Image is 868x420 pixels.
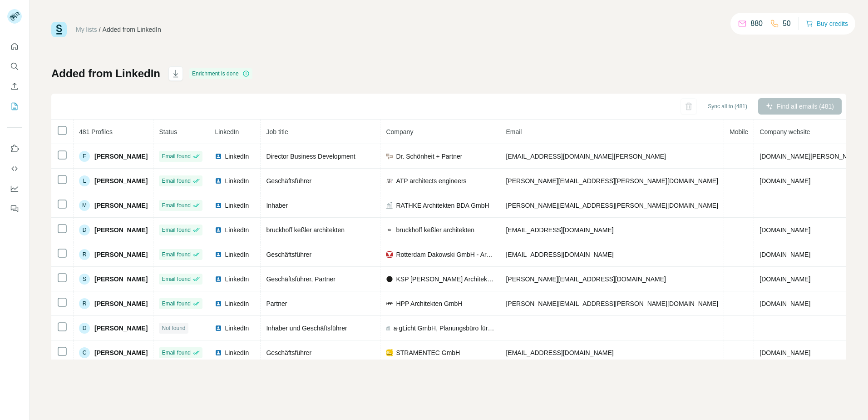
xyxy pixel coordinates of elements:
[162,177,190,185] span: Email found
[266,153,355,160] span: Director Business Development
[225,201,249,210] span: LinkedIn
[162,275,190,283] span: Email found
[94,250,148,259] span: [PERSON_NAME]
[266,275,335,283] span: Geschäftsführer, Partner
[215,275,222,283] img: LinkedIn logo
[225,250,249,259] span: LinkedIn
[225,225,249,235] span: LinkedIn
[94,324,148,333] span: [PERSON_NAME]
[76,26,97,33] a: My lists
[759,251,810,258] span: [DOMAIN_NAME]
[162,226,190,234] span: Email found
[266,128,288,135] span: Job title
[266,325,347,332] span: Inhaber und Geschäftsführer
[7,78,22,95] button: Enrich CSV
[225,299,249,308] span: LinkedIn
[396,225,474,235] span: bruckhoff keßler architekten
[79,175,90,186] div: L
[189,68,252,79] div: Enrichment is done
[79,347,90,358] div: C
[225,275,249,284] span: LinkedIn
[7,38,22,55] button: Quick start
[99,25,101,34] li: /
[79,274,90,285] div: S
[215,349,222,356] img: LinkedIn logo
[79,151,90,162] div: E
[506,349,613,356] span: [EMAIL_ADDRESS][DOMAIN_NAME]
[708,102,747,110] span: Sync all to (481)
[7,180,22,197] button: Dashboard
[396,299,462,308] span: HPP Architekten GmbH
[386,128,413,135] span: Company
[7,140,22,157] button: Use Surfe on LinkedIn
[759,128,810,135] span: Company website
[7,200,22,217] button: Feedback
[266,251,311,258] span: Geschäftsführer
[162,300,190,308] span: Email found
[759,226,810,234] span: [DOMAIN_NAME]
[266,202,287,209] span: Inhaber
[396,250,494,259] span: Rotterdam Dakowski GmbH - Architekten und Ingenieure
[506,128,522,135] span: Email
[225,176,249,185] span: LinkedIn
[51,22,67,37] img: Surfe Logo
[506,275,666,283] span: [PERSON_NAME][EMAIL_ADDRESS][DOMAIN_NAME]
[79,200,90,211] div: M
[506,202,718,209] span: [PERSON_NAME][EMAIL_ADDRESS][PERSON_NAME][DOMAIN_NAME]
[215,226,222,234] img: LinkedIn logo
[162,250,190,259] span: Email found
[215,325,222,332] img: LinkedIn logo
[94,176,148,185] span: [PERSON_NAME]
[215,128,239,135] span: LinkedIn
[386,226,393,234] img: company-logo
[7,98,22,115] button: My lists
[94,201,148,210] span: [PERSON_NAME]
[759,300,810,307] span: [DOMAIN_NAME]
[759,349,810,356] span: [DOMAIN_NAME]
[506,177,718,185] span: [PERSON_NAME][EMAIL_ADDRESS][PERSON_NAME][DOMAIN_NAME]
[266,177,311,185] span: Geschäftsführer
[159,128,177,135] span: Status
[396,348,460,357] span: STRAMENTEC GmbH
[225,152,249,161] span: LinkedIn
[701,100,754,113] button: Sync all to (481)
[79,298,90,309] div: R
[759,177,810,185] span: [DOMAIN_NAME]
[215,251,222,258] img: LinkedIn logo
[215,300,222,307] img: LinkedIn logo
[506,226,613,234] span: [EMAIL_ADDRESS][DOMAIN_NAME]
[215,177,222,185] img: LinkedIn logo
[396,152,462,161] span: Dr. Schönheit + Partner
[506,251,613,258] span: [EMAIL_ADDRESS][DOMAIN_NAME]
[806,17,848,30] button: Buy credits
[386,275,393,283] img: company-logo
[386,153,393,160] img: company-logo
[225,348,249,357] span: LinkedIn
[225,324,249,333] span: LinkedIn
[783,18,791,29] p: 50
[266,226,345,234] span: bruckhoff keßler architekten
[94,299,148,308] span: [PERSON_NAME]
[79,225,90,235] div: D
[506,153,666,160] span: [EMAIL_ADDRESS][DOMAIN_NAME][PERSON_NAME]
[386,349,393,356] img: company-logo
[396,201,489,210] span: RATHKE Architekten BDA GmbH
[215,202,222,209] img: LinkedIn logo
[506,300,718,307] span: [PERSON_NAME][EMAIL_ADDRESS][PERSON_NAME][DOMAIN_NAME]
[79,323,90,334] div: D
[103,25,161,34] div: Added from LinkedIn
[79,128,113,135] span: 481 Profiles
[730,128,748,135] span: Mobile
[396,176,466,185] span: ATP architects engineers
[266,300,287,307] span: Partner
[215,153,222,160] img: LinkedIn logo
[51,66,160,81] h1: Added from LinkedIn
[79,249,90,260] div: R
[94,275,148,284] span: [PERSON_NAME]
[7,160,22,177] button: Use Surfe API
[94,348,148,357] span: [PERSON_NAME]
[386,251,393,258] img: company-logo
[394,324,495,333] span: a·gLicht GmbH, Planungsbüro für Tages- und Kunstlicht
[94,225,148,235] span: [PERSON_NAME]
[396,275,494,284] span: KSP [PERSON_NAME] Architekten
